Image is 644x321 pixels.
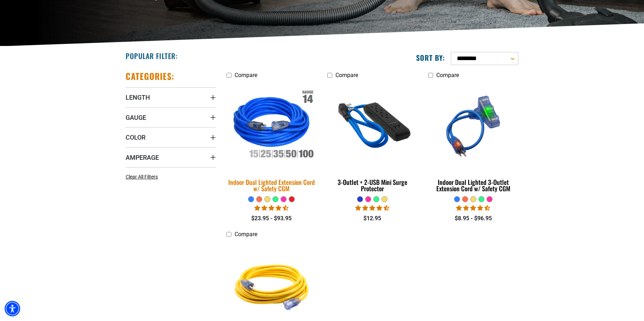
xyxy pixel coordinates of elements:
span: Amperage [126,153,159,162]
summary: Color [126,127,216,147]
img: Indoor Dual Lighted Extension Cord w/ Safety CGM [222,81,321,171]
span: Color [126,133,145,141]
div: Indoor Dual Lighted Extension Cord w/ Safety CGM [226,179,317,192]
span: Compare [235,72,257,78]
img: blue [328,86,417,167]
div: $23.95 - $93.95 [226,214,317,223]
span: 4.36 stars [355,205,389,211]
h2: Popular Filter: [126,51,178,60]
h2: Categories: [126,71,174,82]
div: $8.95 - $96.95 [428,214,518,223]
div: 3-Outlet + 2-USB Mini Surge Protector [327,179,418,192]
span: 4.40 stars [254,205,288,211]
a: Indoor Dual Lighted Extension Cord w/ Safety CGM Indoor Dual Lighted Extension Cord w/ Safety CGM [226,82,317,196]
span: Gauge [126,113,146,122]
span: 4.33 stars [456,205,490,211]
summary: Amperage [126,147,216,167]
a: blue Indoor Dual Lighted 3-Outlet Extension Cord w/ Safety CGM [428,82,518,196]
span: Compare [335,72,358,78]
div: Accessibility Menu [5,301,20,316]
div: $12.95 [327,214,418,223]
summary: Gauge [126,107,216,127]
span: Clear All Filters [126,174,158,180]
label: Sort by: [416,53,445,62]
span: Length [126,93,150,101]
summary: Length [126,87,216,107]
span: Compare [235,231,257,238]
img: blue [429,86,518,167]
span: Compare [436,72,459,78]
div: Indoor Dual Lighted 3-Outlet Extension Cord w/ Safety CGM [428,179,518,192]
a: blue 3-Outlet + 2-USB Mini Surge Protector [327,82,418,196]
a: Clear All Filters [126,173,161,181]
